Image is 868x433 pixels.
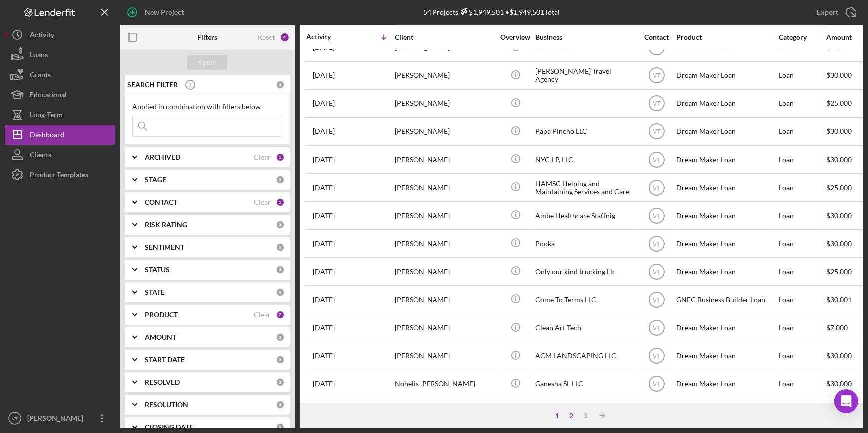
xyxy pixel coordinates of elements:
[535,230,635,257] div: Pooka
[676,174,776,201] div: Dream Maker Loan
[779,258,825,285] div: Loan
[5,408,115,428] button: VT[PERSON_NAME]
[676,315,776,341] div: Dream Maker Loan
[826,379,852,388] span: $30,000
[779,118,825,145] div: Loan
[395,202,494,229] div: [PERSON_NAME]
[395,371,494,397] div: Nohelis [PERSON_NAME]
[313,268,335,276] time: 2025-09-16 15:46
[145,176,166,184] b: STAGE
[807,2,863,22] button: Export
[779,33,825,41] div: Category
[826,323,848,332] span: $7,000
[25,408,90,431] div: [PERSON_NAME]
[127,81,178,89] b: SEARCH FILTER
[826,71,852,79] span: $30,000
[145,243,184,251] b: SENTIMENT
[313,212,335,220] time: 2025-09-17 20:52
[30,65,51,87] div: Grants
[395,90,494,117] div: [PERSON_NAME]
[779,62,825,89] div: Loan
[676,371,776,397] div: Dream Maker Loan
[653,100,661,107] text: VT
[254,153,271,161] div: Clear
[779,343,825,369] div: Loan
[653,381,661,388] text: VT
[826,267,852,276] span: $25,000
[276,265,285,274] div: 0
[395,315,494,341] div: [PERSON_NAME]
[779,90,825,117] div: Loan
[653,156,661,163] text: VT
[198,55,217,70] div: Apply
[313,240,335,248] time: 2025-09-17 06:16
[653,72,661,79] text: VT
[535,174,635,201] div: HAMSC Helping and Maintaining Services and Care
[826,127,852,135] span: $30,000
[276,153,285,162] div: 1
[826,295,852,304] span: $30,001
[145,333,176,341] b: AMOUNT
[313,99,335,107] time: 2025-09-18 14:54
[313,71,335,79] time: 2025-09-18 16:03
[145,153,180,161] b: ARCHIVED
[826,183,852,192] span: $25,000
[276,400,285,409] div: 0
[653,325,661,332] text: VT
[497,33,534,41] div: Overview
[395,174,494,201] div: [PERSON_NAME]
[187,55,227,70] button: Apply
[395,230,494,257] div: [PERSON_NAME]
[779,174,825,201] div: Loan
[826,33,864,41] div: Amount
[779,202,825,229] div: Loan
[676,62,776,89] div: Dream Maker Loan
[535,33,635,41] div: Business
[120,2,194,22] button: New Project
[276,378,285,387] div: 0
[535,343,635,369] div: ACM LANDSCAPING LLC
[395,146,494,173] div: [PERSON_NAME]
[197,33,217,41] b: Filters
[30,105,63,127] div: Long-Term
[564,412,578,420] div: 2
[676,33,776,41] div: Product
[826,155,852,164] span: $30,000
[676,118,776,145] div: Dream Maker Loan
[653,297,661,304] text: VT
[12,416,18,421] text: VT
[535,118,635,145] div: Papa Pincho LLC
[5,65,115,85] a: Grants
[779,146,825,173] div: Loan
[676,146,776,173] div: Dream Maker Loan
[834,389,858,413] div: Open Intercom Messenger
[276,80,285,89] div: 0
[276,220,285,229] div: 0
[5,45,115,65] button: Loans
[676,258,776,285] div: Dream Maker Loan
[535,146,635,173] div: NYC-LP, LLC
[535,258,635,285] div: Only our kind trucking Llc
[423,8,560,16] div: 54 Projects • $1,949,501 Total
[145,221,187,229] b: RISK RATING
[395,62,494,89] div: [PERSON_NAME]
[30,25,54,47] div: Activity
[258,33,275,41] div: Reset
[145,266,170,274] b: STATUS
[313,296,335,304] time: 2025-09-16 13:09
[5,165,115,185] a: Product Templates
[676,343,776,369] div: Dream Maker Loan
[276,175,285,184] div: 0
[5,85,115,105] button: Educational
[5,25,115,45] button: Activity
[145,423,193,431] b: CLOSING DATE
[145,311,178,319] b: PRODUCT
[458,8,504,16] div: $1,949,501
[535,62,635,89] div: [PERSON_NAME] Travel Agency
[306,33,350,41] div: Activity
[30,165,88,187] div: Product Templates
[676,90,776,117] div: Dream Maker Loan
